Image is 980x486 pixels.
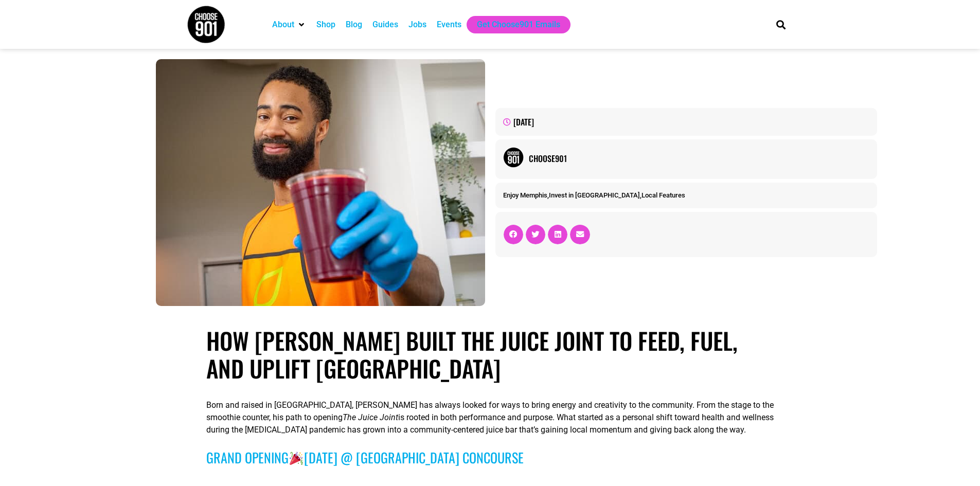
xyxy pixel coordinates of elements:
[290,452,303,465] img: 🎉
[526,225,545,244] div: Share on twitter
[343,412,398,422] em: The Juice Joint
[477,19,560,31] a: Get Choose901 Emails
[503,147,524,168] img: Picture of Choose901
[437,19,461,31] a: Events
[408,19,426,31] a: Jobs
[156,59,485,306] img: Man in an orange apron and blue gloves, representing Juice Joint, holds a cup of red juice, stand...
[316,19,335,31] a: Shop
[267,16,311,33] div: About
[372,19,398,31] a: Guides
[206,327,774,382] h1: How [PERSON_NAME] Built The Juice Joint to Feed, Fuel, and Uplift [GEOGRAPHIC_DATA]
[513,116,534,128] time: [DATE]
[346,19,362,31] a: Blog
[642,191,685,199] a: Local Features
[206,399,774,436] p: Born and raised in [GEOGRAPHIC_DATA], [PERSON_NAME] has always looked for ways to bring energy an...
[504,225,523,244] div: Share on facebook
[570,225,590,244] div: Share on email
[549,191,640,199] a: Invest in [GEOGRAPHIC_DATA]
[503,191,685,199] span: , ,
[529,152,869,165] a: Choose901
[267,16,759,33] nav: Main nav
[548,225,567,244] div: Share on linkedin
[206,449,774,465] h3: GRAND OPENING [DATE] @ [GEOGRAPHIC_DATA] CONCOURSE
[503,191,547,199] a: Enjoy Memphis
[272,19,294,31] a: About
[772,16,789,33] div: Search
